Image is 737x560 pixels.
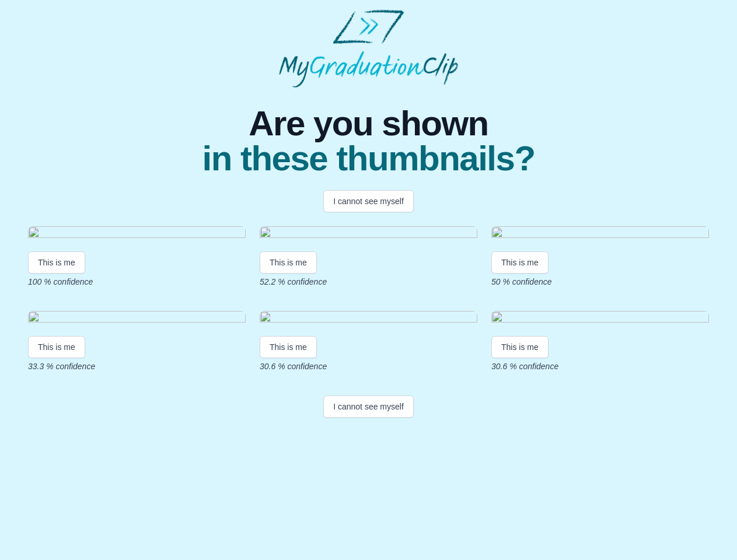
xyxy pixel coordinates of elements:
p: 33.3 % confidence [28,360,246,372]
button: I cannot see myself [323,395,414,418]
img: daaae998c52498832b7ebb4c816cd6ff816d0362.gif [28,226,246,242]
img: 213dc33a4ed6f5561b1671223e1f3c5e447cd0e4.gif [491,311,709,327]
img: MyGraduationClip [279,9,459,87]
img: 9377ccd9ec633067bcc631102b79673428a012e2.gif [260,226,477,242]
button: This is me [28,251,85,274]
button: This is me [28,336,85,358]
button: This is me [260,251,317,274]
img: 239ff0388568c4fecfdb89b512fd18e4a0f1a51b.gif [28,311,246,327]
img: 579d3e1bbe3b4d7d38b8694282da706f3cb803b9.gif [260,311,477,327]
p: 30.6 % confidence [491,360,709,372]
p: 100 % confidence [28,276,246,288]
img: bfe06333277ed91e0c5ccb223050eaf476c8dc73.gif [491,226,709,242]
span: Are you shown [202,106,535,141]
button: This is me [260,336,317,358]
p: 30.6 % confidence [260,360,477,372]
span: in these thumbnails? [202,141,535,176]
button: This is me [491,336,549,358]
p: 52.2 % confidence [260,276,477,288]
button: I cannot see myself [323,190,414,212]
button: This is me [491,251,549,274]
p: 50 % confidence [491,276,709,288]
